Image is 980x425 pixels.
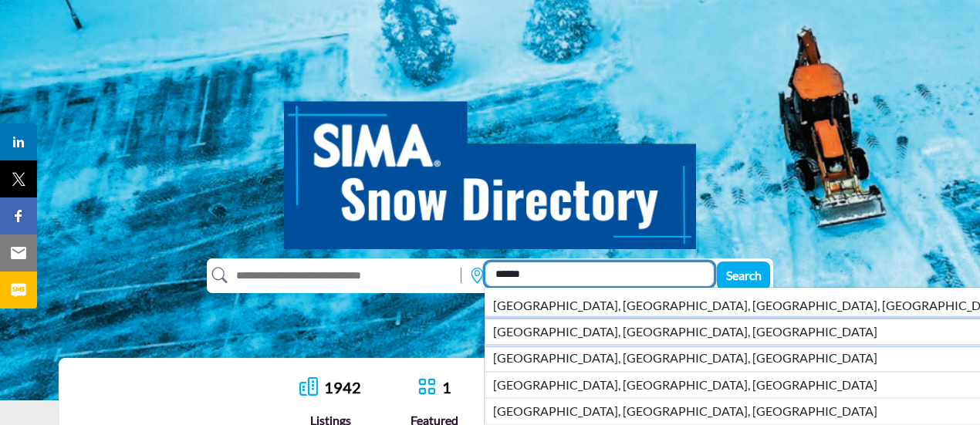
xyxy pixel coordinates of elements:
a: Go to Featured [417,377,436,398]
img: Rectangle%203585.svg [457,264,465,287]
a: 1 [442,378,451,396]
a: 1942 [324,378,361,396]
button: Search [717,261,770,290]
span: Search [726,268,762,282]
img: SIMA Snow Directory [284,84,696,249]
